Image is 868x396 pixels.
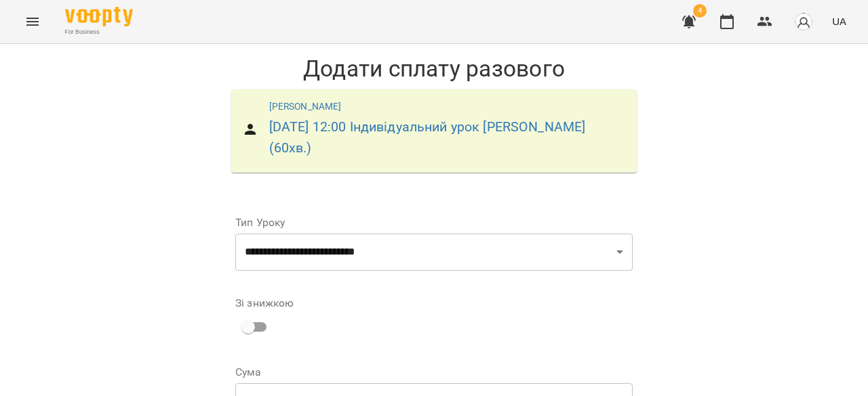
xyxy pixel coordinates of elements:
[269,119,586,156] a: [DATE] 12:00 Індивідуальний урок [PERSON_NAME](60хв.)
[693,4,707,18] span: 4
[235,217,633,228] label: Тип Уроку
[16,5,49,38] button: Menu
[224,55,644,83] h1: Додати сплату разового
[235,367,633,378] label: Сума
[794,12,813,31] img: avatar_s.png
[269,101,342,112] a: [PERSON_NAME]
[832,14,846,28] span: UA
[65,7,133,26] img: Voopty Logo
[235,298,294,309] label: Зі знижкою
[65,28,133,37] span: For Business
[827,9,852,34] button: UA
